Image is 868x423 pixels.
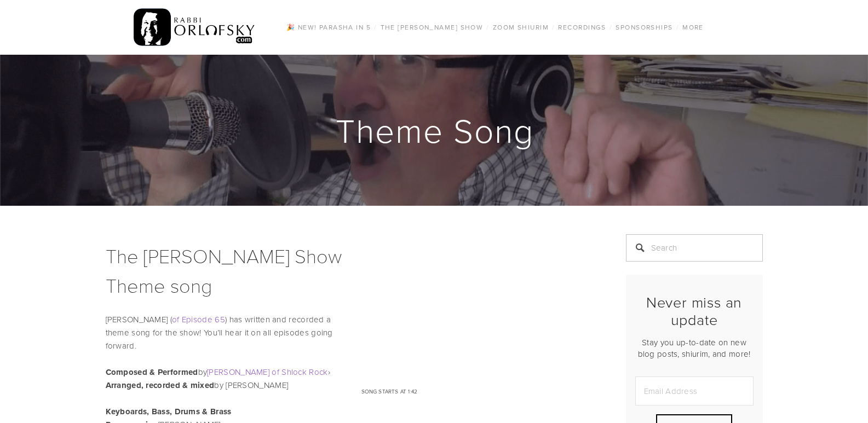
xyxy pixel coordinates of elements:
a: 🎉 NEW! Parasha in 5 [283,20,374,34]
h1: Theme Song [106,113,764,148]
h1: The [PERSON_NAME] Show Theme song [106,241,599,300]
strong: Arranged, recorded & mixed [106,379,215,391]
a: More [679,20,707,34]
h2: Never miss an update [635,293,754,329]
a: The [PERSON_NAME] Show [377,20,487,34]
p: by › by [PERSON_NAME] [106,366,599,392]
span: / [552,22,555,32]
strong: Composed & Performed [106,366,198,378]
a: Zoom Shiurim [490,20,552,34]
span: / [610,22,612,32]
span: / [374,22,377,32]
input: Search [626,234,763,262]
img: RabbiOrlofsky.com [134,6,256,49]
span: / [486,22,489,32]
a: Recordings [555,20,609,34]
a: [PERSON_NAME] of Shlock Rock [207,366,327,378]
p: Song starts at 1:42 [361,387,599,396]
iframe: <br/> [361,241,599,374]
a: Sponsorships [612,20,676,34]
span: / [676,22,679,32]
input: Email Address [635,376,754,405]
p: Stay you up-to-date on new blog posts, shiurim, and more! [635,337,754,360]
a: of Episode 65 [172,314,225,325]
p: [PERSON_NAME] ( ) has written and recorded a theme song for the show! You’ll hear it on all episo... [106,313,599,352]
